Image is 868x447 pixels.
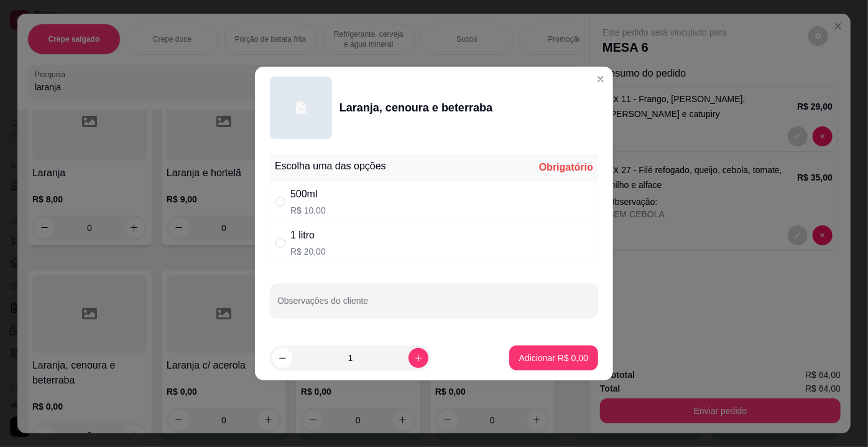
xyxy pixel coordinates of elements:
[275,159,386,174] div: Escolha uma das opções
[290,204,326,217] p: R$ 10,00
[519,352,588,364] p: Adicionar R$ 0,00
[409,348,428,368] button: increase-product-quantity
[290,187,326,202] div: 500ml
[591,69,611,89] button: Close
[339,99,492,116] div: Laranja, cenoura e beterraba
[539,160,593,175] div: Obrigatório
[290,228,326,243] div: 1 litro
[509,346,598,370] button: Adicionar R$ 0,00
[290,245,326,258] p: R$ 20,00
[272,348,292,368] button: decrease-product-quantity
[277,299,591,312] input: Observações do cliente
